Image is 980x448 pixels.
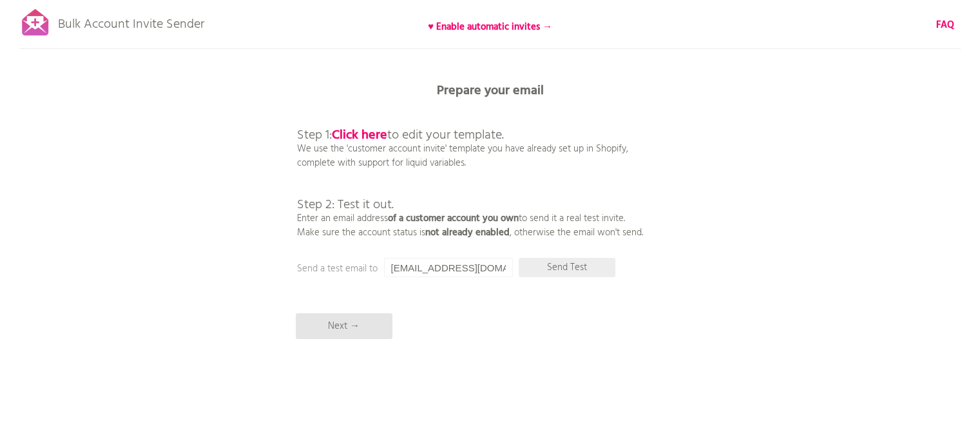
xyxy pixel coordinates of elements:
b: Prepare your email [437,81,544,101]
b: of a customer account you own [388,211,519,226]
p: Send Test [519,258,615,277]
a: Click here [332,125,387,146]
p: Send a test email to [297,262,555,276]
p: Bulk Account Invite Sender [58,5,204,37]
b: FAQ [936,17,954,33]
b: ♥ Enable automatic invites → [428,19,552,35]
p: Next → [296,313,392,339]
p: We use the 'customer account invite' template you have already set up in Shopify, complete with s... [297,101,643,240]
a: FAQ [936,18,954,32]
b: not already enabled [425,225,510,240]
span: Step 1: to edit your template. [297,125,504,146]
span: Step 2: Test it out. [297,195,394,215]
